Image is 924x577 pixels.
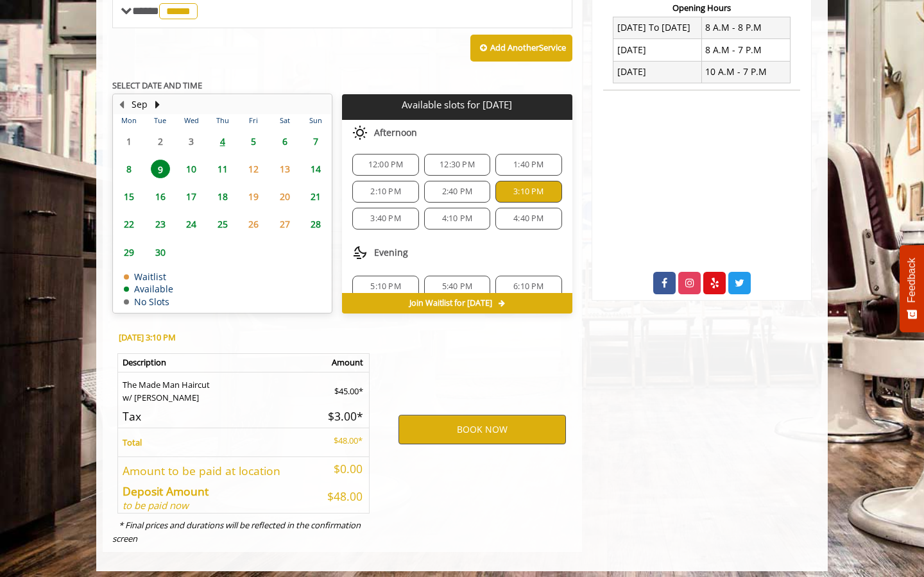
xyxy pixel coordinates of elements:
[114,155,144,183] td: Select day8
[114,183,144,210] td: Select day15
[119,215,139,233] span: 22
[424,276,490,297] div: 5:40 PM
[207,128,237,155] td: Select day4
[701,17,790,38] td: 8 A.M - 8 P.M
[213,160,232,178] span: 11
[269,210,300,238] td: Select day27
[114,114,144,127] th: Mon
[123,499,189,512] i: to be paid now
[116,97,126,112] button: Previous Month
[409,298,492,308] span: Join Waitlist for [DATE]
[118,372,316,405] td: The Made Man Haircut w/ [PERSON_NAME]
[182,160,201,178] span: 10
[114,210,144,238] td: Select day22
[207,114,237,127] th: Thu
[347,99,567,110] p: Available slots for [DATE]
[124,272,173,281] td: Waitlist
[112,79,202,91] b: SELECT DATE AND TIME
[176,183,207,210] td: Select day17
[513,213,543,224] span: 4:40 PM
[332,356,363,368] b: Amount
[119,331,176,343] b: [DATE] 3:10 PM
[238,155,269,183] td: Select day12
[613,61,702,83] td: [DATE]
[207,210,237,238] td: Select day25
[124,297,173,306] td: No Slots
[613,17,702,38] td: [DATE] To [DATE]
[119,243,139,262] span: 29
[442,213,472,224] span: 4:10 PM
[368,160,404,170] span: 12:00 PM
[275,132,295,151] span: 6
[374,128,417,138] span: Afternoon
[513,187,543,197] span: 3:10 PM
[144,114,175,127] th: Tue
[320,434,363,447] p: $48.00*
[300,128,332,155] td: Select day7
[320,410,363,422] h5: $3.00*
[424,181,490,203] div: 2:40 PM
[306,160,325,178] span: 14
[244,215,263,233] span: 26
[306,187,325,206] span: 21
[906,258,918,303] span: Feedback
[123,483,209,499] b: Deposit Amount
[244,187,263,206] span: 19
[244,132,263,151] span: 5
[442,281,472,292] span: 5:40 PM
[144,183,175,210] td: Select day16
[238,210,269,238] td: Select day26
[370,187,400,197] span: 2:10 PM
[144,155,175,183] td: Select day9
[112,519,361,544] i: * Final prices and durations will be reflected in the confirmation screen
[315,372,370,405] td: $45.00*
[352,125,368,140] img: afternoon slots
[275,160,295,178] span: 13
[182,187,201,206] span: 17
[119,160,139,178] span: 8
[352,245,368,260] img: evening slots
[470,35,572,62] button: Add AnotherService
[490,42,566,53] b: Add Another Service
[442,187,472,197] span: 2:40 PM
[151,187,170,206] span: 16
[152,97,162,112] button: Next Month
[275,187,295,206] span: 20
[300,183,332,210] td: Select day21
[306,215,325,233] span: 28
[176,114,207,127] th: Wed
[213,215,232,233] span: 25
[513,281,543,292] span: 6:10 PM
[151,160,170,178] span: 9
[300,114,332,127] th: Sun
[123,437,142,448] b: Total
[701,61,790,83] td: 10 A.M - 7 P.M
[207,155,237,183] td: Select day11
[352,154,418,176] div: 12:00 PM
[114,238,144,266] td: Select day29
[269,155,300,183] td: Select day13
[144,210,175,238] td: Select day23
[320,463,363,475] h5: $0.00
[123,356,166,368] b: Description
[603,3,800,12] h3: Opening Hours
[306,132,325,151] span: 7
[124,284,173,294] td: Available
[300,155,332,183] td: Select day14
[398,415,566,444] button: BOOK NOW
[495,208,561,230] div: 4:40 PM
[151,243,170,262] span: 30
[144,238,175,266] td: Select day30
[176,155,207,183] td: Select day10
[213,187,232,206] span: 18
[244,160,263,178] span: 12
[182,215,201,233] span: 24
[370,281,400,292] span: 5:10 PM
[352,276,418,297] div: 5:10 PM
[495,276,561,297] div: 6:10 PM
[176,210,207,238] td: Select day24
[151,215,170,233] span: 23
[238,114,269,127] th: Fri
[119,187,139,206] span: 15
